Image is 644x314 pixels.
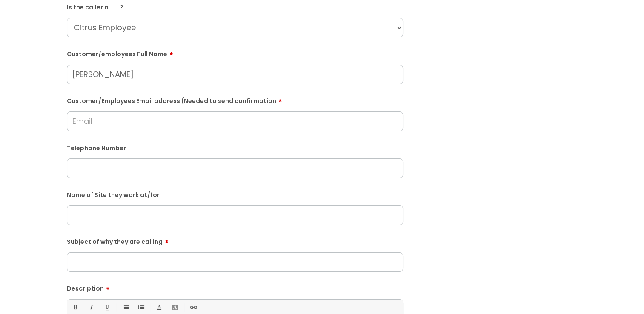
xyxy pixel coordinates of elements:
[67,143,403,152] label: Telephone Number
[169,302,180,313] a: Back Color
[101,302,112,313] a: Underline(Ctrl-U)
[86,302,96,313] a: Italic (Ctrl-I)
[188,302,198,313] a: Link
[67,94,403,105] label: Customer/Employees Email address (Needed to send confirmation
[70,302,80,313] a: Bold (Ctrl-B)
[120,302,130,313] a: • Unordered List (Ctrl-Shift-7)
[135,302,146,313] a: 1. Ordered List (Ctrl-Shift-8)
[67,111,403,131] input: Email
[67,190,403,199] label: Name of Site they work at/for
[67,235,403,245] label: Subject of why they are calling
[67,282,403,292] label: Description
[154,302,164,313] a: Font Color
[67,48,403,58] label: Customer/employees Full Name
[67,2,403,11] label: Is the caller a ......?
